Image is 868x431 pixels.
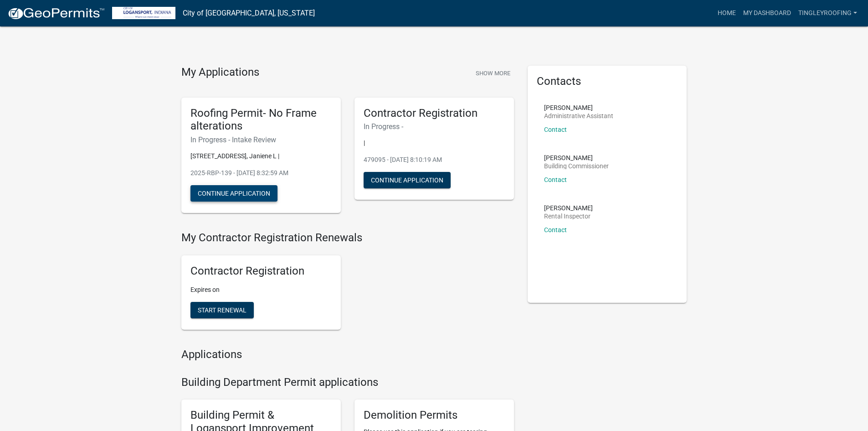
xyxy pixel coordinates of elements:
[364,107,505,120] h5: Contractor Registration
[190,168,332,178] p: 2025-RBP-139 - [DATE] 8:32:59 AM
[364,409,505,422] h5: Demolition Permits
[190,285,332,295] p: Expires on
[181,376,514,389] h4: Building Department Permit applications
[183,5,315,21] a: City of [GEOGRAPHIC_DATA], [US_STATE]
[544,104,613,111] p: [PERSON_NAME]
[364,138,505,148] p: |
[544,205,593,211] p: [PERSON_NAME]
[544,163,609,169] p: Building Commissioner
[714,5,740,22] a: Home
[190,265,332,278] h5: Contractor Registration
[544,155,609,161] p: [PERSON_NAME]
[181,66,259,79] h4: My Applications
[364,122,505,131] h6: In Progress -
[544,226,567,234] a: Contact
[472,66,514,81] button: Show More
[740,5,795,22] a: My Dashboard
[364,172,451,188] button: Continue Application
[544,113,613,119] p: Administrative Assistant
[795,5,861,22] a: tingleyroofing
[112,7,175,19] img: City of Logansport, Indiana
[198,306,247,313] span: Start Renewal
[544,126,567,133] a: Contact
[181,348,514,361] h4: Applications
[181,231,514,244] h4: My Contractor Registration Renewals
[537,75,678,88] h5: Contacts
[190,151,332,161] p: [STREET_ADDRESS], Janiene L |
[190,135,332,144] h6: In Progress - Intake Review
[190,302,254,318] button: Start Renewal
[544,176,567,183] a: Contact
[190,107,332,133] h5: Roofing Permit- No Frame alterations
[364,155,505,165] p: 479095 - [DATE] 8:10:19 AM
[190,185,277,202] button: Continue Application
[181,231,514,337] wm-registration-list-section: My Contractor Registration Renewals
[544,213,593,219] p: Rental Inspector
